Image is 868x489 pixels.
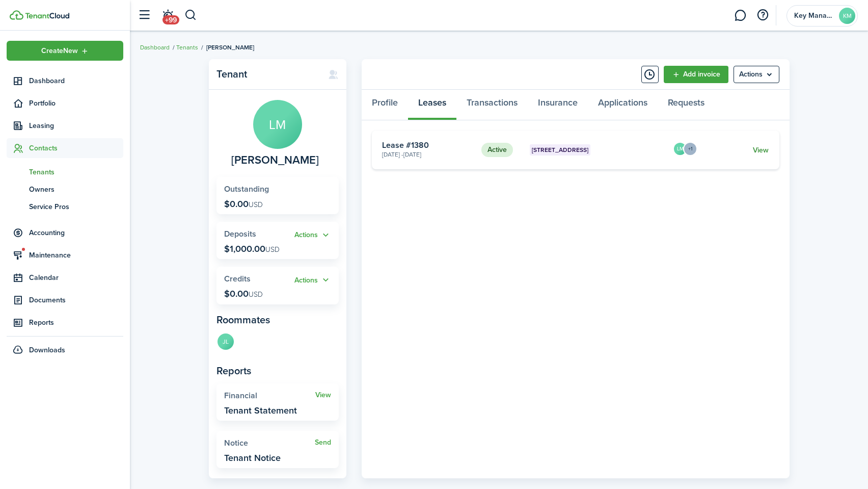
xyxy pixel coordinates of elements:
[294,274,331,286] button: Actions
[7,41,123,61] button: Open menu
[734,66,779,83] button: Open menu
[481,143,513,157] status: Active
[224,439,315,448] widget-stats-title: Notice
[224,273,251,285] span: Credits
[754,7,771,24] button: Open resource center
[216,332,235,353] a: JL
[140,43,170,52] a: Dashboard
[730,3,750,29] a: Messaging
[294,274,331,286] button: Open menu
[224,228,256,240] span: Deposits
[658,90,715,120] a: Requests
[315,439,331,447] a: Send
[162,15,179,24] span: +99
[29,272,123,283] span: Calendar
[29,120,123,131] span: Leasing
[25,13,69,19] img: TenantCloud
[224,391,315,400] widget-stats-title: Financial
[158,3,177,29] a: Notifications
[753,145,769,156] a: View
[134,6,154,25] button: Open sidebar
[265,244,280,255] span: USD
[7,71,123,91] a: Dashboard
[224,289,263,299] p: $0.00
[206,43,254,52] span: [PERSON_NAME]
[224,199,263,209] p: $0.00
[7,313,123,332] a: Reports
[253,100,302,149] avatar-text: LM
[224,244,280,254] p: $1,000.00
[29,250,123,261] span: Maintenance
[839,8,855,24] avatar-text: KM
[382,150,474,159] card-description: [DATE] - [DATE]
[224,453,281,463] widget-stats-description: Tenant Notice
[7,163,123,181] a: Tenants
[41,47,78,55] span: Create New
[216,363,339,378] panel-main-subtitle: Reports
[29,201,123,212] span: Service Pros
[7,198,123,215] a: Service Pros
[218,333,234,350] avatar-text: JL
[7,181,123,198] a: Owners
[224,405,297,416] widget-stats-description: Tenant Statement
[641,66,659,83] button: Timeline
[734,66,779,83] menu-btn: Actions
[176,43,198,52] a: Tenants
[664,66,728,83] a: Add invoice
[249,199,263,210] span: USD
[456,90,528,120] a: Transactions
[29,75,123,86] span: Dashboard
[382,141,474,150] card-title: Lease #1380
[216,68,318,80] panel-main-title: Tenant
[184,7,197,24] button: Search
[29,295,123,305] span: Documents
[224,183,269,195] span: Outstanding
[29,143,123,153] span: Contacts
[29,345,65,355] span: Downloads
[794,12,835,19] span: Key Management
[588,90,658,120] a: Applications
[294,229,331,241] button: Actions
[362,90,408,120] a: Profile
[29,98,123,109] span: Portfolio
[29,227,123,238] span: Accounting
[532,145,588,155] span: [STREET_ADDRESS]
[231,154,319,167] span: Lilian Marie Zarate
[315,391,331,399] a: View
[687,142,697,156] button: Open menu
[294,229,331,241] button: Open menu
[29,317,123,328] span: Reports
[249,289,263,300] span: USD
[29,167,123,177] span: Tenants
[683,142,697,156] menu-trigger: +1
[10,10,23,20] img: TenantCloud
[29,184,123,195] span: Owners
[216,312,339,327] panel-main-subtitle: Roommates
[528,90,588,120] a: Insurance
